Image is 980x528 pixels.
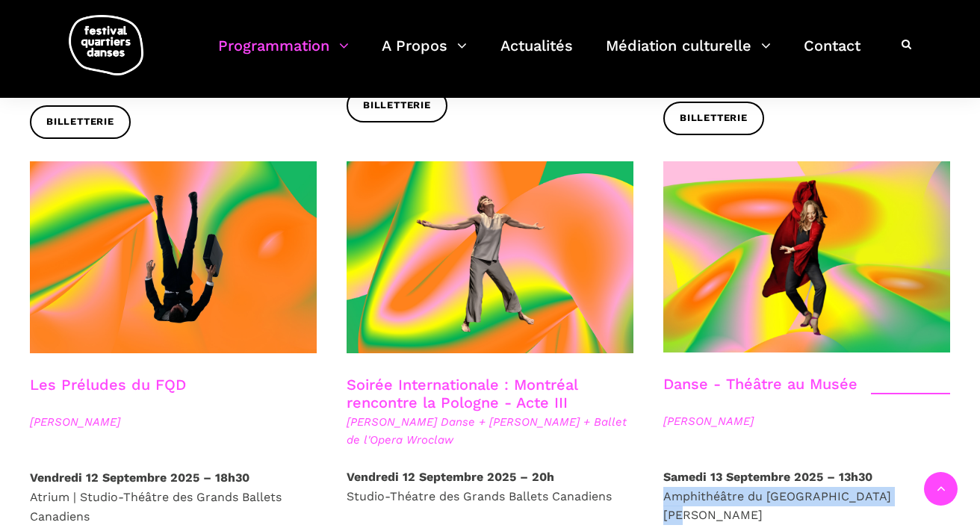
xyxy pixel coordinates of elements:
span: Billetterie [680,111,748,126]
span: [PERSON_NAME] Danse + [PERSON_NAME] + Ballet de l'Opera Wroclaw [347,413,633,449]
span: Billetterie [46,114,114,130]
a: Billetterie [347,89,447,122]
a: Billetterie [663,102,764,135]
a: Danse - Théâtre au Musée [663,375,857,393]
a: Les Préludes du FQD [30,376,186,394]
p: Amphithéâtre du [GEOGRAPHIC_DATA][PERSON_NAME] [663,468,950,525]
a: Médiation culturelle [606,33,771,77]
span: Billetterie [363,98,431,114]
strong: Vendredi 12 Septembre 2025 – 18h30 [30,470,249,485]
a: Soirée Internationale : Montréal rencontre la Pologne - Acte III [347,376,577,411]
span: [PERSON_NAME] [663,412,950,430]
a: Contact [804,33,860,77]
strong: Samedi 13 Septembre 2025 – 13h30 [663,470,872,484]
img: logo-fqd-med [69,15,143,75]
a: Billetterie [30,105,131,139]
a: Actualités [500,33,573,77]
p: Studio-Théatre des Grands Ballets Canadiens [347,468,633,506]
a: A Propos [382,33,467,77]
p: Atrium | Studio-Théâtre des Grands Ballets Canadiens [30,468,317,526]
span: [PERSON_NAME] [30,413,317,431]
a: Programmation [218,33,349,77]
strong: Vendredi 12 Septembre 2025 – 20h [347,470,554,484]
